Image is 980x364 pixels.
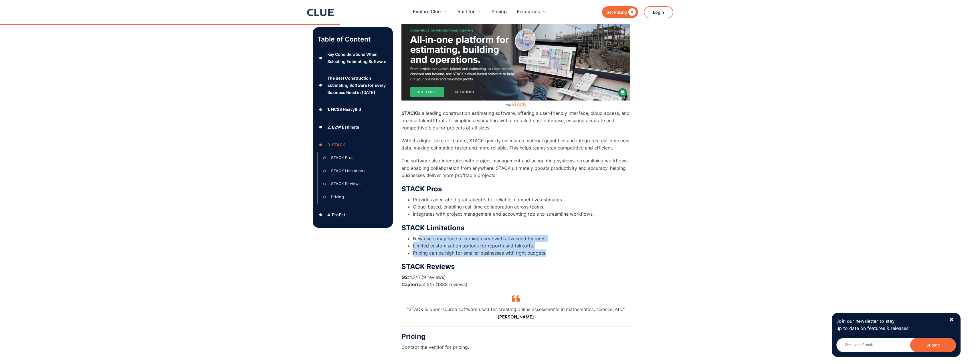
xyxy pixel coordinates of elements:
div:  [627,9,636,16]
div: STACK Pros [331,154,353,161]
li: Pricing can be high for smaller businesses with tight budgets. [413,249,630,257]
a: Pricing [492,3,507,21]
div: Built for [458,3,482,21]
figcaption: Via [401,102,630,107]
div: Explore Clue [413,3,441,21]
div: ● [317,105,324,114]
li: Provides accurate digital takeoffs for reliable, competitive estimates. [413,196,630,203]
div: ✖ [949,316,954,323]
div: Resources [517,3,547,21]
h3: STACK Reviews [401,262,630,271]
li: Cloud-based, enabling real-time collaboration across teams. [413,203,630,210]
div: ● [317,210,324,219]
p: Contact the vendor for pricing. [401,344,630,351]
a: ●2. B2W Estimate [317,123,388,131]
a: ○STACK Limitations [321,167,384,175]
a: ○STACK Reviews [321,180,384,188]
p: Join our newsletter to stay up to date on features & releases [836,318,944,332]
p: ‍ [401,357,630,364]
a: ●1. HCSS HeavyBid [317,105,388,114]
div: The Best Construction Estimating Software for Every Business Need in [DATE] [327,74,388,96]
a: ○Pricing [321,193,384,201]
div: Get Pricing [606,9,627,16]
div: Resources [517,3,540,21]
a: ●The Best Construction Estimating Software for Every Business Need in [DATE] [317,74,388,96]
div: STACK Reviews [331,180,361,187]
p: Table of Content [317,35,388,44]
div: ● [317,54,324,62]
a: Login [644,6,673,18]
strong: G2: [401,274,409,280]
div: ○ [321,193,328,201]
div: 3. STACK [327,141,345,148]
h3: Pricing [401,332,630,341]
div: ● [317,140,324,149]
div: ○ [321,180,328,188]
li: Limited customization options for reports and takeoffs. [413,242,630,249]
a: Get Pricing [602,6,638,18]
strong: Capterra: [401,282,423,287]
div: 2. B2W Estimate [327,123,359,131]
div: ● [317,81,324,90]
li: New users may face a learning curve with advanced features. [413,235,630,242]
input: Enter your E-mail [836,338,956,352]
div: STACK Limitations [331,167,365,174]
div: ● [317,123,324,131]
p: The software also integrates with project management and accounting systems, streamlining workflo... [401,157,630,179]
blockquote: "STACK is open-source software used for creating online assessments in mathematics, science, etc." [401,306,630,327]
a: ○STACK Pros [321,154,384,162]
a: STACK [511,101,526,107]
p: is a leading construction estimating software, offering a user-friendly interface, cloud access, ... [401,110,630,131]
p: With its digital takeoff feature, STACK quickly calculates material quantities and integrates rea... [401,137,630,151]
button: Submit [910,338,956,352]
div: Pricing [331,193,344,200]
p: 4.7/5 (9 reviews) 4.5/5 (1388 reviews) [401,274,630,288]
h3: STACK Limitations [401,224,630,232]
a: ●4. ProEst [317,210,388,219]
div: ○ [321,167,328,175]
li: Integrates with project management and accounting tools to streamline workflows. [413,210,630,218]
div: Built for [458,3,475,21]
strong: STACK [401,110,417,116]
h3: STACK Pros [401,185,630,193]
div: ○ [321,154,328,162]
div: 4. ProEst [327,211,345,218]
p: [PERSON_NAME] [401,314,630,320]
div: Explore Clue [413,3,448,21]
div: 1. HCSS HeavyBid [327,106,361,113]
a: ●Key Considerations When Selecting Estimating Software [317,51,388,65]
a: ●3. STACK [317,140,388,149]
div: Key Considerations When Selecting Estimating Software [327,51,388,65]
